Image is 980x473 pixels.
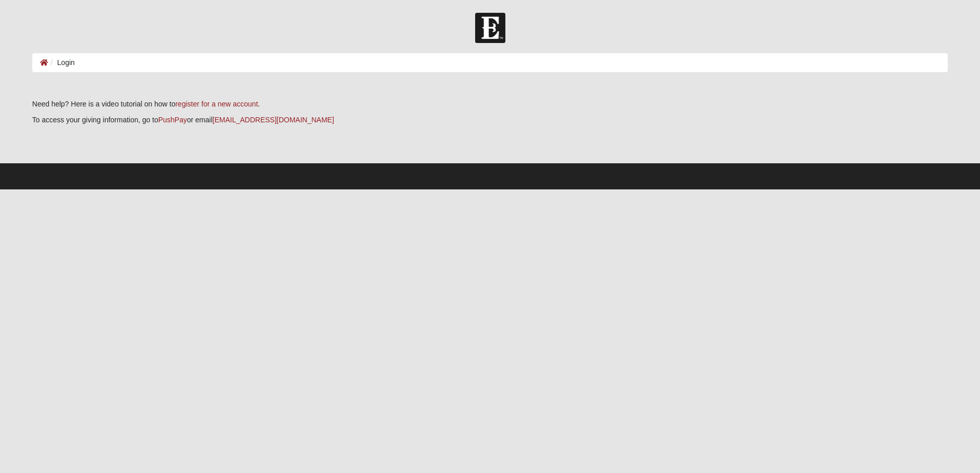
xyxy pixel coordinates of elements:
[213,116,334,124] a: [EMAIL_ADDRESS][DOMAIN_NAME]
[32,99,948,110] p: Need help? Here is a video tutorial on how to .
[475,13,505,43] img: Church of Eleven22 Logo
[32,115,948,125] p: To access your giving information, go to or email
[48,57,75,68] li: Login
[175,100,258,108] a: register for a new account
[158,116,187,124] a: PushPay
